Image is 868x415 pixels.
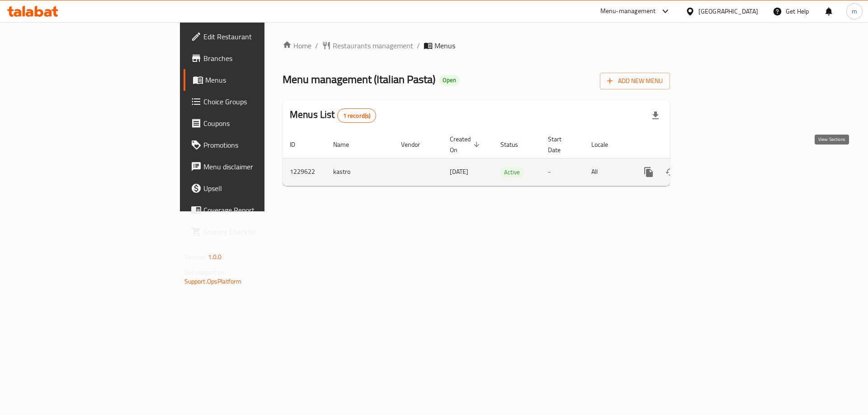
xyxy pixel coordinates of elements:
[322,40,413,51] a: Restaurants management
[203,226,318,237] span: Grocery Checklist
[500,139,530,150] span: Status
[337,108,377,123] div: Total records count
[638,161,660,183] button: more
[698,6,758,16] div: [GEOGRAPHIC_DATA]
[208,251,222,263] span: 1.0.0
[600,6,656,17] div: Menu-management
[450,166,468,177] span: [DATE]
[184,156,325,177] a: Menu disclaimer
[852,6,857,16] span: m
[591,139,620,150] span: Locale
[184,69,325,91] a: Menus
[283,40,670,51] nav: breadcrumb
[290,139,307,150] span: ID
[283,131,732,186] table: enhanced table
[203,183,318,194] span: Upsell
[184,266,226,278] span: Get support on:
[203,140,318,150] span: Promotions
[184,112,325,134] a: Coupons
[184,26,325,47] a: Edit Restaurant
[607,75,663,87] span: Add New Menu
[203,96,318,107] span: Choice Groups
[333,139,361,150] span: Name
[333,40,413,51] span: Restaurants management
[417,40,420,51] li: /
[401,139,432,150] span: Vendor
[584,158,631,186] td: All
[283,69,435,89] span: Menu management ( Italian Pasta )
[631,131,732,159] th: Actions
[290,108,376,123] h2: Menus List
[450,134,482,155] span: Created On
[548,134,573,155] span: Start Date
[184,91,325,112] a: Choice Groups
[184,275,242,287] a: Support.OpsPlatform
[203,161,318,172] span: Menu disclaimer
[645,105,666,126] div: Export file
[326,158,394,186] td: kastro
[205,75,318,85] span: Menus
[203,205,318,215] span: Coverage Report
[439,75,460,86] div: Open
[184,199,325,221] a: Coverage Report
[184,177,325,199] a: Upsell
[203,31,318,42] span: Edit Restaurant
[184,251,207,263] span: Version:
[541,158,584,186] td: -
[184,221,325,242] a: Grocery Checklist
[500,167,524,177] span: Active
[338,112,376,120] span: 1 record(s)
[434,40,455,51] span: Menus
[439,76,460,84] span: Open
[600,73,670,89] button: Add New Menu
[660,161,681,183] button: Change Status
[184,47,325,69] a: Branches
[203,53,318,64] span: Branches
[203,118,318,129] span: Coupons
[184,134,325,156] a: Promotions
